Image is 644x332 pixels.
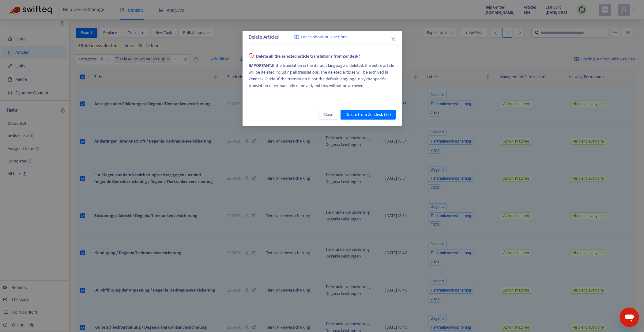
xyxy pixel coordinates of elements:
[249,62,272,69] span: IMPORTANT:
[323,111,333,118] span: Close
[318,110,338,120] button: Close
[391,37,396,42] span: close
[301,34,347,41] span: Learn about bulk actions
[249,62,396,89] div: If the translation in the default language is deleted, the entire article will be deleted includi...
[390,36,397,43] button: Close
[341,110,396,120] button: Delete from Zendesk (55)
[345,111,391,118] span: Delete from Zendesk (55)
[294,34,347,41] a: Learn about bulk actions
[249,34,396,41] div: Delete Articles
[249,53,360,60] span: Delete all the selected article translations from Zendesk ?
[620,307,639,327] iframe: Schaltfläche zum Öffnen des Messaging-Fensters
[294,35,299,40] img: image-link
